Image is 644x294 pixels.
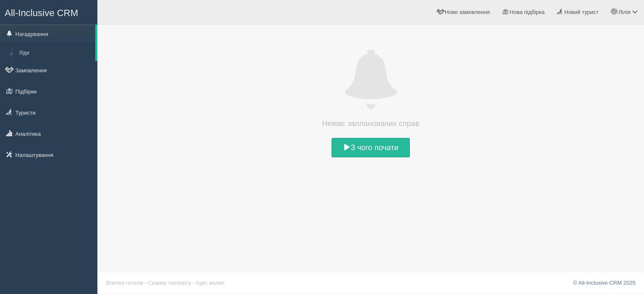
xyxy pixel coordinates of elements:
span: All-Inclusive CRM [5,8,78,18]
a: All-Inclusive CRM [0,0,97,24]
a: З чого почати [332,138,410,157]
span: Нове замовлення [445,9,490,15]
a: Сканер паспорту [148,280,191,286]
a: Курс валют [196,280,225,286]
a: Ліди [15,46,95,61]
span: · [145,280,146,286]
span: Нова підбірка [510,9,545,15]
a: © All-Inclusive CRM 2025 [573,280,636,286]
a: Візитки готелів [106,280,144,286]
h4: Немає запланованих справ [307,118,434,129]
span: · [193,280,195,286]
span: Лілія [618,9,630,15]
span: Новий турист [564,9,599,15]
